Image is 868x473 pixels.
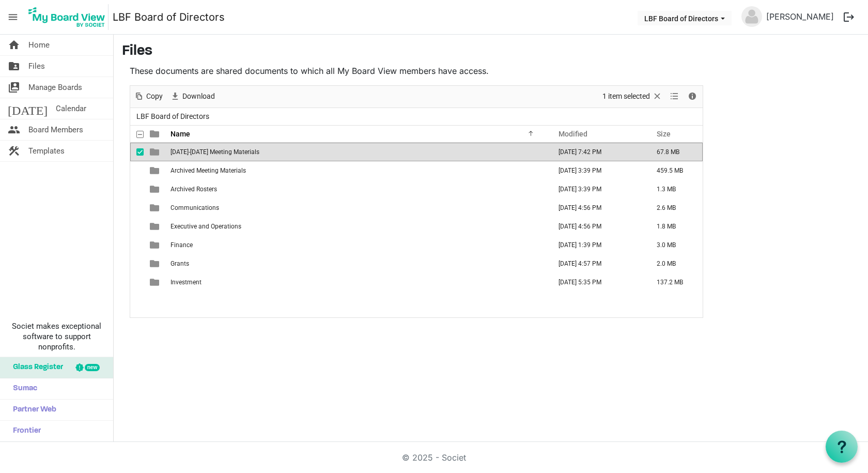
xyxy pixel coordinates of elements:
td: checkbox [130,199,144,217]
span: 1 item selected [601,90,651,103]
span: Modified [559,130,587,138]
span: Societ makes exceptional software to support nonprofits. [5,321,109,352]
td: checkbox [130,217,144,236]
button: logout [838,6,860,28]
td: 2.0 MB is template cell column header Size [646,254,703,273]
td: 2025-2026 Meeting Materials is template cell column header Name [167,143,548,161]
td: is template cell column header type [144,254,167,273]
td: 137.2 MB is template cell column header Size [646,273,703,292]
div: new [85,364,100,371]
span: Board Members [28,119,83,140]
span: Copy [145,90,164,103]
td: Investment is template cell column header Name [167,273,548,292]
td: 67.8 MB is template cell column header Size [646,143,703,161]
td: Finance is template cell column header Name [167,236,548,254]
span: Frontier [8,421,41,441]
span: Grants [171,260,189,267]
span: switch_account [8,77,20,98]
a: [PERSON_NAME] [762,6,838,27]
td: 459.5 MB is template cell column header Size [646,161,703,180]
td: is template cell column header type [144,161,167,180]
span: [DATE] [8,98,48,119]
span: Manage Boards [28,77,82,98]
span: Files [28,56,45,77]
td: 1.3 MB is template cell column header Size [646,180,703,199]
div: Copy [130,86,166,108]
td: Executive and Operations is template cell column header Name [167,217,548,236]
div: View [666,86,684,108]
td: is template cell column header type [144,199,167,217]
td: 2.6 MB is template cell column header Size [646,199,703,217]
span: Executive and Operations [171,223,241,230]
td: July 25, 2025 3:39 PM column header Modified [548,180,646,199]
span: Archived Rosters [171,186,217,193]
span: Communications [171,204,219,211]
img: no-profile-picture.svg [741,6,762,27]
span: Investment [171,279,202,286]
span: folder_shared [8,56,20,77]
a: My Board View Logo [25,4,113,30]
span: Size [657,130,671,138]
img: My Board View Logo [25,4,109,30]
span: home [8,35,20,55]
td: is template cell column header type [144,143,167,161]
td: checkbox [130,273,144,292]
div: Details [684,86,701,108]
td: is template cell column header type [144,236,167,254]
button: Selection [601,90,664,103]
td: Grants is template cell column header Name [167,254,548,273]
button: LBF Board of Directors dropdownbutton [638,11,732,25]
button: View dropdownbutton [668,90,680,103]
button: Download [168,90,217,103]
td: July 24, 2024 4:56 PM column header Modified [548,199,646,217]
td: is template cell column header type [144,273,167,292]
td: July 24, 2024 4:56 PM column header Modified [548,217,646,236]
span: Templates [28,141,65,161]
td: October 08, 2025 7:42 PM column header Modified [548,143,646,161]
td: checkbox [130,236,144,254]
span: Glass Register [8,357,63,378]
p: These documents are shared documents to which all My Board View members have access. [130,65,703,77]
a: © 2025 - Societ [402,452,466,463]
td: Archived Meeting Materials is template cell column header Name [167,161,548,180]
span: Name [171,130,190,138]
span: Home [28,35,50,55]
span: construction [8,141,20,161]
td: October 01, 2025 1:39 PM column header Modified [548,236,646,254]
span: Archived Meeting Materials [171,167,246,174]
td: checkbox [130,143,144,161]
span: people [8,119,20,140]
td: checkbox [130,180,144,199]
td: is template cell column header type [144,217,167,236]
td: 1.8 MB is template cell column header Size [646,217,703,236]
span: LBF Board of Directors [134,110,211,123]
td: Communications is template cell column header Name [167,199,548,217]
td: is template cell column header type [144,180,167,199]
span: Finance [171,241,193,249]
td: July 25, 2025 3:39 PM column header Modified [548,161,646,180]
h3: Files [122,43,860,60]
button: Copy [132,90,165,103]
td: 3.0 MB is template cell column header Size [646,236,703,254]
td: checkbox [130,161,144,180]
td: October 10, 2025 5:35 PM column header Modified [548,273,646,292]
span: Calendar [56,98,86,119]
div: Download [166,86,219,108]
button: Details [686,90,700,103]
td: checkbox [130,254,144,273]
span: Partner Web [8,400,56,420]
td: Archived Rosters is template cell column header Name [167,180,548,199]
div: Clear selection [599,86,666,108]
span: [DATE]-[DATE] Meeting Materials [171,148,259,156]
span: menu [3,7,23,27]
td: July 24, 2024 4:57 PM column header Modified [548,254,646,273]
span: Sumac [8,378,37,399]
a: LBF Board of Directors [113,7,225,27]
span: Download [181,90,216,103]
